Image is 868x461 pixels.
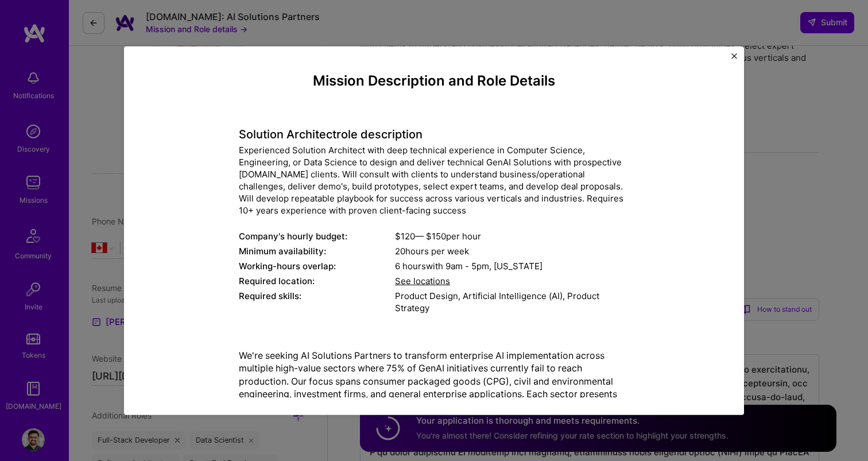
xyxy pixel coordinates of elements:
div: Required location: [239,275,395,287]
div: $ 120 — $ 150 per hour [395,230,629,242]
div: Required skills: [239,290,395,314]
span: See locations [395,276,450,286]
div: 6 hours with [US_STATE] [395,260,629,272]
h4: Mission Description and Role Details [239,72,629,89]
button: Close [731,53,737,65]
div: Working-hours overlap: [239,260,395,272]
div: Experienced Solution Architect with deep technical experience in Computer Science, Engineering, o... [239,144,629,216]
div: Company's hourly budget: [239,230,395,242]
div: Minimum availability: [239,245,395,257]
p: We're seeking AI Solutions Partners to transform enterprise AI implementation across multiple hig... [239,349,629,426]
div: 20 hours per week [395,245,629,257]
span: 9am - 5pm , [443,261,494,272]
h4: Solution Architect role description [239,127,629,141]
div: Product Design, Artificial Intelligence (AI), Product Strategy [395,290,629,314]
